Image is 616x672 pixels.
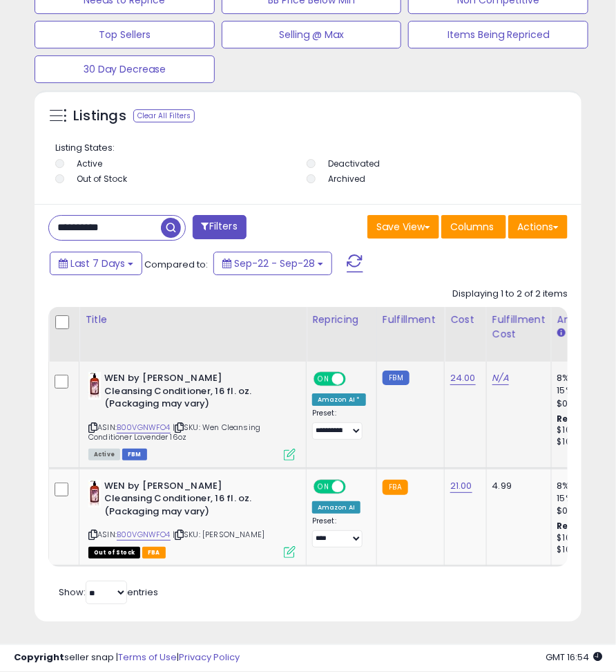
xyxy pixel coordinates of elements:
[328,158,380,169] label: Deactivated
[35,21,215,48] button: Top Sellers
[450,479,472,493] a: 21.00
[88,422,260,442] span: | SKU: Wen Cleansing Conditioner Lavender 16oz
[14,651,64,664] strong: Copyright
[179,651,240,664] a: Privacy Policy
[85,312,300,327] div: Title
[452,288,568,301] div: Displaying 1 to 2 of 2 items
[193,215,247,239] button: Filters
[492,312,546,342] div: Fulfillment Cost
[117,422,171,433] a: B00VGNWFO4
[117,529,171,541] a: B00VGNWFO4
[88,372,296,459] div: ASIN:
[508,215,568,239] button: Actions
[492,480,541,492] div: 4.99
[35,55,215,83] button: 30 Day Decrease
[312,312,371,327] div: Repricing
[14,652,240,665] div: seller snap | |
[450,312,481,327] div: Cost
[88,547,140,559] span: All listings that are currently out of stock and unavailable for purchase on Amazon
[133,109,195,122] div: Clear All Filters
[328,173,365,185] label: Archived
[77,173,127,185] label: Out of Stock
[367,215,439,239] button: Save View
[344,373,366,385] span: OFF
[88,449,120,460] span: All listings currently available for purchase on Amazon
[70,256,125,270] span: Last 7 Days
[315,373,332,385] span: ON
[59,586,158,599] span: Show: entries
[546,651,602,664] span: 2025-10-6 16:54 GMT
[50,252,142,275] button: Last 7 Days
[450,220,494,234] span: Columns
[408,21,588,48] button: Items Being Repriced
[118,651,177,664] a: Terms of Use
[312,393,366,406] div: Amazon AI *
[55,142,564,155] p: Listing States:
[222,21,402,48] button: Selling @ Max
[234,256,315,270] span: Sep-22 - Sep-28
[441,215,506,239] button: Columns
[383,371,410,385] small: FBM
[383,312,439,327] div: Fulfillment
[88,480,296,557] div: ASIN:
[88,480,101,507] img: 41yb1KR7I-L._SL40_.jpg
[312,516,366,548] div: Preset:
[104,372,272,414] b: WEN by [PERSON_NAME] Cleansing Conditioner, 16 fl. oz. (Packaging may vary)
[77,158,102,169] label: Active
[88,372,101,400] img: 41yb1KR7I-L._SL40_.jpg
[144,258,208,271] span: Compared to:
[450,371,476,385] a: 24.00
[312,409,366,440] div: Preset:
[173,529,264,540] span: | SKU: [PERSON_NAME]
[213,252,332,275] button: Sep-22 - Sep-28
[122,449,147,460] span: FBM
[557,327,566,339] small: Amazon Fees.
[312,501,360,514] div: Amazon AI
[104,480,272,522] b: WEN by [PERSON_NAME] Cleansing Conditioner, 16 fl. oz. (Packaging may vary)
[383,480,408,495] small: FBA
[315,480,332,492] span: ON
[142,547,166,559] span: FBA
[73,106,126,126] h5: Listings
[344,480,366,492] span: OFF
[492,371,509,385] a: N/A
